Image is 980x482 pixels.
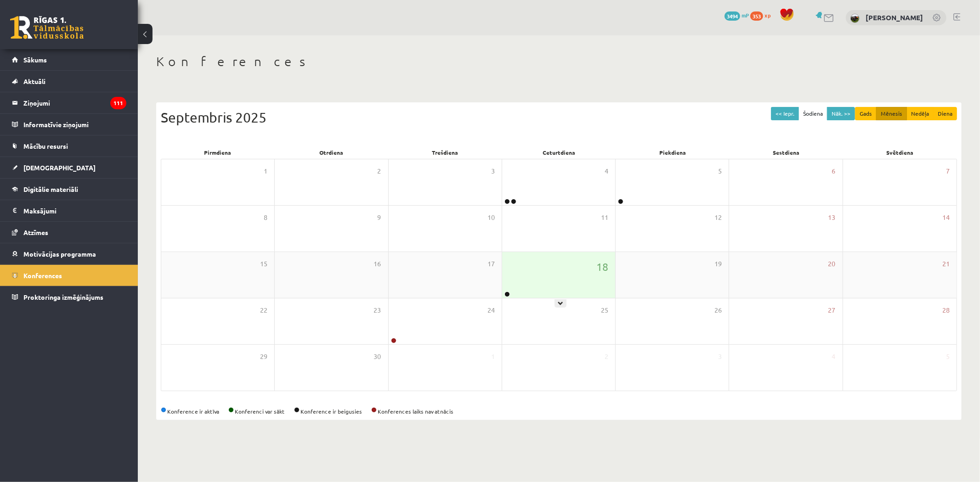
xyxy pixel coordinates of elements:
span: 25 [601,305,608,315]
span: 22 [260,305,267,315]
a: 3494 mP [725,11,749,19]
span: 3494 [725,11,740,21]
a: Konferences [12,265,126,286]
a: 353 xp [750,11,775,19]
span: 28 [942,305,950,315]
span: xp [765,11,770,19]
span: 13 [828,213,836,223]
span: 9 [378,213,381,223]
a: Mācību resursi [12,135,126,157]
i: 111 [110,97,126,109]
span: Mācību resursi [23,142,68,150]
div: Piekdiena [616,146,730,159]
legend: Maksājumi [23,200,126,221]
span: 3 [718,352,722,362]
a: Informatīvie ziņojumi [12,114,126,135]
button: Mēnesis [876,107,907,120]
a: Sākums [12,49,126,70]
span: 20 [828,259,836,269]
span: 3 [491,166,495,176]
button: Gads [855,107,877,120]
span: Atzīmes [23,228,48,236]
span: Aktuāli [23,77,45,85]
button: Nedēļa [906,107,934,120]
div: Pirmdiena [161,146,275,159]
span: 1 [264,166,267,176]
a: Digitālie materiāli [12,179,126,200]
span: Konferences [23,271,62,280]
div: Trešdiena [388,146,502,159]
a: Maksājumi [12,200,126,221]
span: 8 [264,213,267,223]
span: 15 [260,259,267,269]
legend: Ziņojumi [23,92,126,113]
span: 10 [487,213,495,223]
div: Svētdiena [843,146,957,159]
span: 21 [942,259,950,269]
a: Rīgas 1. Tālmācības vidusskola [10,16,84,39]
div: Konference ir aktīva Konferenci var sākt Konference ir beigusies Konferences laiks nav atnācis [161,407,957,415]
span: 12 [714,213,722,223]
span: Motivācijas programma [23,250,96,258]
span: 19 [714,259,722,269]
span: 29 [260,352,267,362]
span: 30 [374,352,381,362]
span: 2 [605,352,608,362]
span: Digitālie materiāli [23,185,78,193]
span: 16 [374,259,381,269]
span: 17 [487,259,495,269]
button: << Iepr. [771,107,799,120]
span: 4 [832,352,836,362]
div: Sestdiena [730,146,844,159]
div: Septembris 2025 [161,107,957,128]
div: Ceturtdiena [502,146,616,159]
span: 6 [832,166,836,176]
span: Sākums [23,56,47,64]
h1: Konferences [156,54,962,69]
a: Ziņojumi111 [12,92,126,113]
span: 5 [946,352,950,362]
a: Motivācijas programma [12,243,126,264]
span: [DEMOGRAPHIC_DATA] [23,163,96,172]
span: 26 [714,305,722,315]
div: Otrdiena [275,146,389,159]
a: [PERSON_NAME] [866,13,923,22]
a: Aktuāli [12,71,126,92]
span: 27 [828,305,836,315]
span: 4 [605,166,608,176]
legend: Informatīvie ziņojumi [23,114,126,135]
span: 24 [487,305,495,315]
span: 7 [946,166,950,176]
span: Proktoringa izmēģinājums [23,293,103,301]
span: 353 [750,11,763,21]
button: Nāk. >> [827,107,855,120]
span: 1 [491,352,495,362]
span: 18 [596,259,608,275]
span: 5 [718,166,722,176]
span: 14 [942,213,950,223]
img: Guntis Smalkais [850,14,860,23]
a: Proktoringa izmēģinājums [12,286,126,308]
button: Diena [933,107,957,120]
span: 2 [378,166,381,176]
a: [DEMOGRAPHIC_DATA] [12,157,126,178]
span: 11 [601,213,608,223]
a: Atzīmes [12,222,126,243]
button: Šodiena [799,107,827,120]
span: 23 [374,305,381,315]
span: mP [742,11,749,19]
